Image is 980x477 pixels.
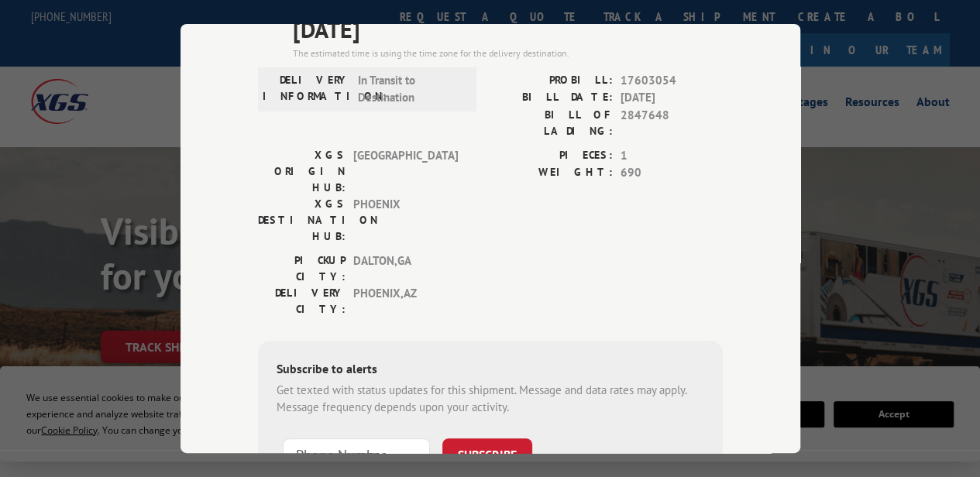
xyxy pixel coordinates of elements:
label: BILL OF LADING: [490,106,613,139]
div: Subscribe to alerts [277,359,704,381]
label: XGS DESTINATION HUB: [258,195,346,244]
span: PHOENIX [353,195,458,244]
label: PICKUP CITY: [258,252,346,284]
div: Get texted with status updates for this shipment. Message and data rates may apply. Message frequ... [277,381,704,416]
button: SUBSCRIBE [442,438,532,470]
label: PROBILL: [490,71,613,89]
label: WEIGHT: [490,164,613,182]
span: [DATE] [293,11,723,46]
label: DELIVERY CITY: [258,284,346,317]
label: DELIVERY INFORMATION: [263,71,350,106]
input: Phone Number [283,438,430,470]
span: [DATE] [621,89,723,107]
label: BILL DATE: [490,89,613,107]
span: 690 [621,164,723,182]
span: DALTON , GA [353,252,458,284]
span: 17603054 [621,71,723,89]
label: PIECES: [490,146,613,164]
div: The estimated time is using the time zone for the delivery destination. [293,46,723,60]
label: XGS ORIGIN HUB: [258,146,346,195]
span: 2847648 [621,106,723,139]
span: [GEOGRAPHIC_DATA] [353,146,458,195]
span: In Transit to Destination [358,71,462,106]
span: PHOENIX , AZ [353,284,458,317]
span: 1 [621,146,723,164]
